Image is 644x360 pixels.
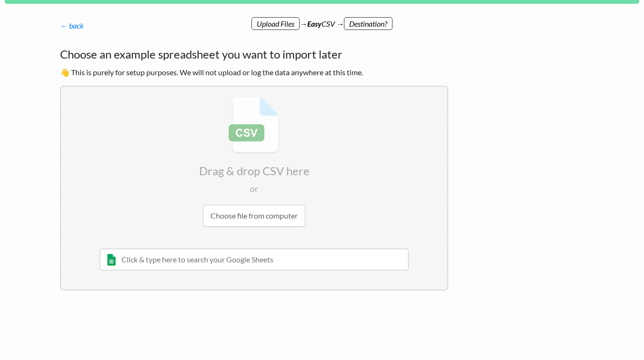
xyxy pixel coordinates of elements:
[596,312,633,349] iframe: Drift Widget Chat Controller
[60,67,448,78] p: 👋 This is purely for setup purposes. We will not upload or log the data anywhere at this time.
[100,249,409,270] input: Click & type here to search your Google Sheets
[60,21,84,30] a: ← back
[60,46,448,63] h4: Choose an example spreadsheet you want to import later
[50,9,594,30] div: → CSV →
